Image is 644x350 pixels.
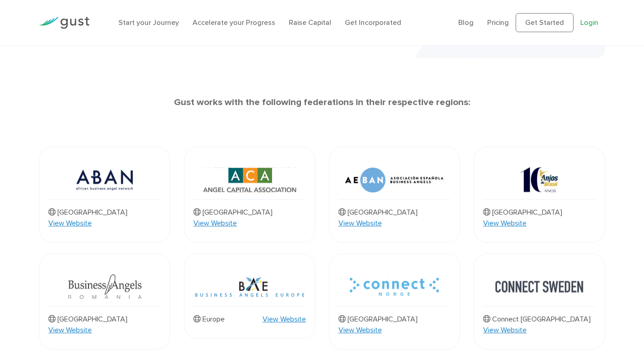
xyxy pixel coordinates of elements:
[483,207,562,218] p: [GEOGRAPHIC_DATA]
[193,314,225,325] p: Europe
[350,268,439,306] img: Connect
[487,18,509,27] a: Pricing
[338,314,418,325] p: [GEOGRAPHIC_DATA]
[76,161,133,199] img: Aban
[338,218,382,229] a: View Website
[338,325,382,336] a: View Website
[345,18,401,27] a: Get Incorporated
[193,18,275,27] a: Accelerate your Progress
[263,314,306,325] a: View Website
[193,218,237,229] a: View Website
[118,18,179,27] a: Start your Journey
[483,325,526,336] a: View Website
[39,17,89,29] img: Gust Logo
[494,268,584,306] img: Connect Sweden
[580,18,598,27] a: Login
[193,207,273,218] p: [GEOGRAPHIC_DATA]
[338,207,418,218] p: [GEOGRAPHIC_DATA]
[203,161,296,199] img: Aca
[48,314,127,325] p: [GEOGRAPHIC_DATA]
[48,207,127,218] p: [GEOGRAPHIC_DATA]
[48,325,92,336] a: View Website
[483,218,526,229] a: View Website
[458,18,474,27] a: Blog
[193,268,306,306] img: Bae
[174,96,470,108] strong: Gust works with the following federations in their respective regions:
[483,314,591,325] p: Connect [GEOGRAPHIC_DATA]
[516,13,573,32] a: Get Started
[289,18,331,27] a: Raise Capital
[345,161,443,199] img: Aeban
[68,268,141,306] img: Business Angels
[520,161,559,199] img: 10 Anjo
[48,218,92,229] a: View Website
